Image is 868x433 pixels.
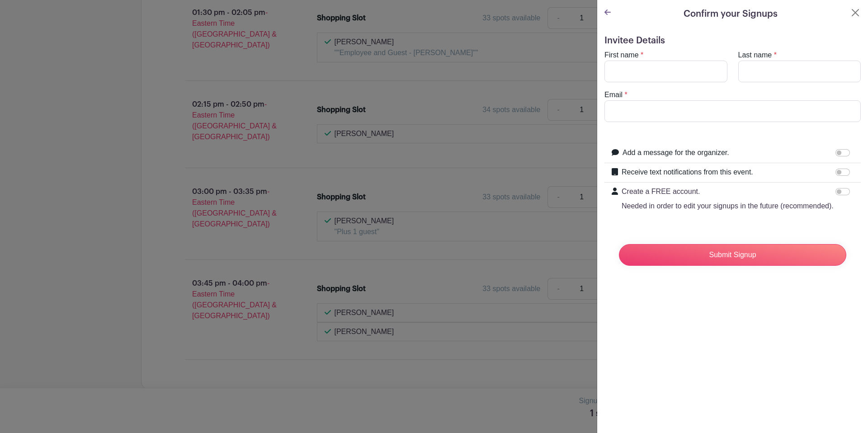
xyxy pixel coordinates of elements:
label: Add a message for the organizer. [623,147,729,158]
h5: Confirm your Signups [684,7,778,21]
h5: Invitee Details [604,35,861,46]
label: Email [604,89,623,100]
button: Close [850,7,861,18]
p: Create a FREE account. [622,186,834,197]
input: Submit Signup [619,244,846,266]
label: Receive text notifications from this event. [622,167,753,178]
label: First name [604,50,639,61]
p: Needed in order to edit your signups in the future (recommended). [622,201,834,212]
label: Last name [738,50,772,61]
